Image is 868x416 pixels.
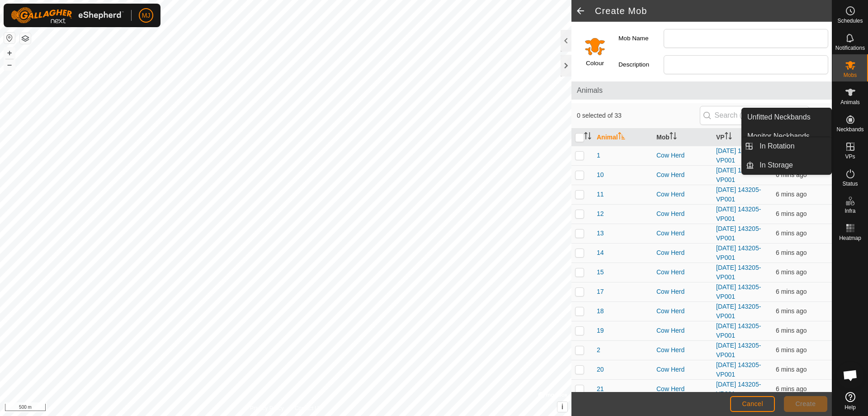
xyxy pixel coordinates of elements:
span: 3 Sept 2025, 8:50 pm [776,288,807,295]
a: [DATE] 143205-VP001 [716,322,761,339]
a: [DATE] 143205-VP001 [716,283,761,300]
a: [DATE] 143205-VP001 [716,244,761,261]
a: [DATE] 143205-VP001 [716,225,761,242]
div: Cow Herd [656,345,709,355]
span: Neckbands [836,127,863,132]
span: 2 [597,345,600,355]
span: 15 [597,268,604,277]
span: 1 [597,151,600,160]
span: i [561,403,563,411]
span: 3 Sept 2025, 8:50 pm [776,249,807,256]
span: Help [844,405,856,410]
a: [DATE] 143205-VP001 [716,167,761,183]
span: Notifications [835,45,865,51]
span: 3 Sept 2025, 8:50 pm [776,327,807,334]
span: Create [796,400,816,407]
button: Cancel [730,396,775,412]
div: Cow Herd [656,209,709,219]
span: 3 Sept 2025, 8:50 pm [776,210,807,217]
a: Privacy Policy [250,404,284,412]
span: 20 [597,365,604,374]
p-sorticon: Activate to sort [584,134,591,141]
th: VP [712,129,772,146]
div: Cow Herd [656,170,709,180]
div: Cow Herd [656,306,709,316]
label: Colour [586,59,604,68]
button: Map Layers [20,33,31,44]
span: Heatmap [839,235,861,241]
a: [DATE] 143205-VP001 [716,206,761,222]
a: [DATE] 143205-VP001 [716,303,761,320]
label: Mob Name [618,29,664,48]
span: In Rotation [759,141,794,152]
a: Help [832,388,868,414]
span: 0 selected of 33 [577,111,700,120]
a: Monitor Neckbands [742,127,831,145]
button: Reset Map [4,33,15,43]
li: In Rotation [742,137,831,155]
button: – [4,59,15,70]
input: Search (S) [700,106,809,125]
a: [DATE] 143205-VP001 [716,381,761,397]
a: Contact Us [295,404,321,412]
div: Cow Herd [656,248,709,258]
span: 3 Sept 2025, 8:50 pm [776,191,807,198]
p-sorticon: Activate to sort [618,134,625,141]
span: 19 [597,326,604,335]
label: Description [618,55,664,74]
th: Animal [593,129,653,146]
a: Unfitted Neckbands [742,108,831,126]
span: Animals [840,100,860,105]
p-sorticon: Activate to sort [725,134,732,141]
a: [DATE] 143205-VP001 [716,342,761,359]
span: 14 [597,248,604,258]
button: i [557,402,567,412]
button: + [4,48,15,58]
div: Cow Herd [656,384,709,394]
span: Infra [844,208,855,214]
span: Monitor Neckbands [747,131,810,142]
span: 17 [597,287,604,296]
div: Cow Herd [656,365,709,374]
span: VPs [845,154,855,159]
h2: Create Mob [595,5,832,16]
img: Gallagher Logo [11,7,124,24]
span: 3 Sept 2025, 8:50 pm [776,307,807,315]
span: 3 Sept 2025, 8:50 pm [776,230,807,237]
a: [DATE] 143205-VP001 [716,186,761,203]
span: Mobs [844,72,857,78]
div: Cow Herd [656,190,709,199]
span: 3 Sept 2025, 8:50 pm [776,385,807,392]
div: Cow Herd [656,326,709,335]
span: 3 Sept 2025, 8:50 pm [776,366,807,373]
span: 18 [597,306,604,316]
span: 12 [597,209,604,219]
span: 3 Sept 2025, 8:50 pm [776,171,807,178]
a: In Storage [754,156,831,174]
span: Status [842,181,858,186]
div: Cow Herd [656,151,709,160]
div: Cow Herd [656,287,709,296]
span: Schedules [837,18,863,24]
a: [DATE] 143205-VP001 [716,361,761,378]
span: MJ [142,11,151,20]
span: 13 [597,229,604,238]
span: 21 [597,384,604,394]
span: Unfitted Neckbands [747,112,811,123]
a: In Rotation [754,137,831,155]
span: 11 [597,190,604,199]
div: Cow Herd [656,268,709,277]
p-sorticon: Activate to sort [670,134,677,141]
a: [DATE] 143205-VP001 [716,264,761,281]
span: 10 [597,170,604,180]
a: [DATE] 143205-VP001 [716,147,761,164]
li: In Storage [742,156,831,174]
th: Mob [653,129,712,146]
div: Cow Herd [656,229,709,238]
span: Animals [577,85,826,96]
a: Open chat [837,362,864,389]
span: 3 Sept 2025, 8:50 pm [776,346,807,354]
span: In Storage [759,160,793,171]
